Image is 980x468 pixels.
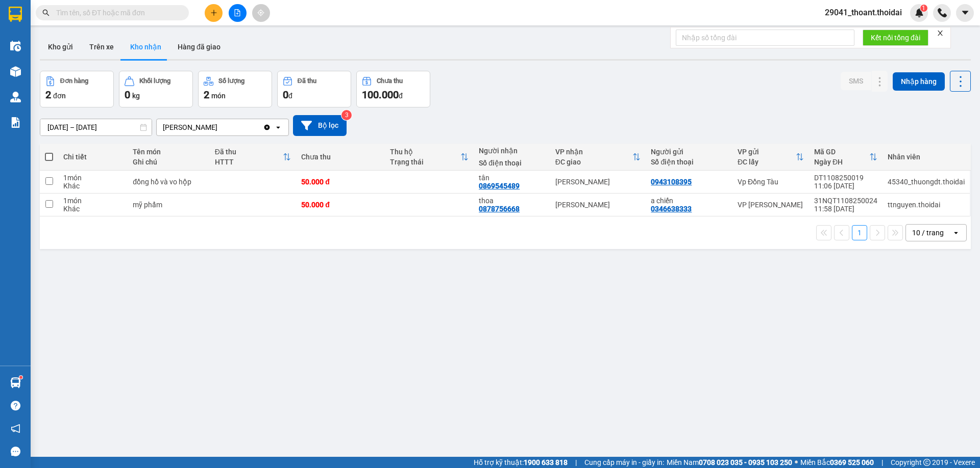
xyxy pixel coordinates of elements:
div: Người gửi [651,148,727,156]
span: Miền Bắc [800,457,874,468]
div: 1 món [63,174,122,182]
sup: 1 [19,376,22,379]
div: Mã GD [814,148,869,156]
div: ĐC giao [555,158,633,166]
span: Miền Nam [667,457,792,468]
th: Toggle SortBy [809,144,883,171]
span: Cung cấp máy in - giấy in: [584,457,664,468]
button: Khối lượng0kg [119,71,193,107]
button: Kho nhận [122,35,169,59]
div: Chi tiết [63,153,122,161]
svg: open [274,123,282,131]
div: a chiến [651,197,727,205]
span: file-add [234,9,241,16]
svg: open [952,229,960,237]
div: đồng hồ và vo hộp [133,178,204,186]
img: warehouse-icon [10,377,21,388]
div: 11:58 [DATE] [814,205,877,213]
button: Đã thu0đ [277,71,351,107]
div: Chưa thu [301,153,380,161]
div: 50.000 đ [301,178,380,186]
div: Số điện thoại [651,158,727,166]
span: ⚪️ [795,460,798,464]
span: Hỗ trợ kỹ thuật: [474,457,568,468]
div: Chưa thu [377,77,403,85]
img: logo-vxr [9,7,22,22]
strong: 1900 633 818 [524,458,568,466]
div: ĐC lấy [738,158,796,166]
span: đơn [53,92,66,100]
div: 10 / trang [912,228,944,238]
span: 0 [283,89,288,101]
button: Bộ lọc [293,115,347,136]
span: 29041_thoant.thoidai [817,6,910,19]
div: Khác [63,182,122,190]
span: đ [399,92,403,100]
div: mỹ phẩm [133,201,204,209]
button: aim [252,4,270,22]
span: 100.000 [362,89,399,101]
span: 2 [204,89,209,101]
span: 2 [45,89,51,101]
span: plus [210,9,217,16]
div: 0943108395 [651,178,692,186]
span: đ [288,92,292,100]
div: [PERSON_NAME] [555,201,641,209]
button: Chưa thu100.000đ [356,71,430,107]
button: Hàng đã giao [169,35,229,59]
span: 1 [922,5,925,12]
div: Vp Đồng Tàu [738,178,804,186]
div: Số điện thoại [479,159,545,167]
button: Đơn hàng2đơn [40,71,114,107]
img: warehouse-icon [10,41,21,51]
div: HTTT [215,158,283,166]
input: Select a date range. [40,119,152,135]
div: VP gửi [738,148,796,156]
input: Tìm tên, số ĐT hoặc mã đơn [56,7,177,18]
div: Số lượng [218,77,244,85]
input: Selected Lý Nhân. [218,122,219,132]
img: warehouse-icon [10,66,21,77]
button: caret-down [956,4,974,22]
th: Toggle SortBy [550,144,646,171]
img: phone-icon [938,8,947,17]
div: 11:06 [DATE] [814,182,877,190]
button: Kết nối tổng đài [863,30,928,46]
div: 50.000 đ [301,201,380,209]
th: Toggle SortBy [732,144,809,171]
div: 45340_thuongdt.thoidai [888,178,965,186]
button: Nhập hàng [893,72,945,91]
span: copyright [923,459,930,466]
div: Khối lượng [139,77,170,85]
div: Đơn hàng [60,77,88,85]
th: Toggle SortBy [210,144,297,171]
span: close [937,30,944,37]
div: VP [PERSON_NAME] [738,201,804,209]
button: Số lượng2món [198,71,272,107]
div: Khác [63,205,122,213]
button: SMS [841,72,871,90]
div: 0878756668 [479,205,520,213]
span: món [211,92,226,100]
svg: Clear value [263,123,271,131]
div: [PERSON_NAME] [163,122,217,132]
span: question-circle [11,401,20,410]
div: thoa [479,197,545,205]
div: 1 món [63,197,122,205]
span: | [881,457,883,468]
div: Đã thu [215,148,283,156]
img: icon-new-feature [915,8,924,17]
th: Toggle SortBy [385,144,474,171]
div: Tên món [133,148,204,156]
div: ttnguyen.thoidai [888,201,965,209]
span: search [42,9,50,16]
div: [PERSON_NAME] [555,178,641,186]
div: Ngày ĐH [814,158,869,166]
div: Đã thu [298,77,316,85]
span: caret-down [961,8,970,17]
input: Nhập số tổng đài [676,30,854,46]
button: 1 [852,225,867,240]
span: notification [11,424,20,433]
span: kg [132,92,140,100]
button: Kho gửi [40,35,81,59]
